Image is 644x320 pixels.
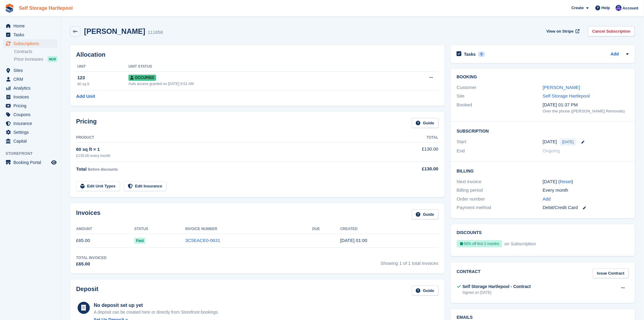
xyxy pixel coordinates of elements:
[543,148,560,153] span: Ongoing
[3,93,58,101] a: menu
[463,283,531,290] div: Self Storage Hartlepool - Contract
[13,66,50,75] span: Sites
[611,51,619,58] a: Add
[77,74,128,81] div: 123
[76,286,98,296] h2: Deposit
[3,158,58,167] a: menu
[16,3,75,13] a: Self Storage Hartlepool
[94,302,219,309] div: No deposit set up yet
[457,128,629,134] h2: Subscription
[128,81,388,87] div: Auto access granted on [DATE] 6:01 AM
[3,75,58,84] a: menu
[13,128,50,137] span: Settings
[76,166,87,172] span: Total
[412,286,439,296] a: Guide
[572,5,584,11] span: Create
[560,179,572,184] a: Reset
[383,142,439,162] td: £130.00
[76,93,95,100] a: Add Unit
[13,75,50,84] span: CRM
[13,110,50,119] span: Coupons
[14,49,58,55] a: Contracts
[457,315,629,320] h2: Emails
[128,62,388,72] th: Unit Status
[13,137,50,145] span: Capital
[13,158,50,167] span: Booking Portal
[13,39,50,48] span: Subscriptions
[543,101,629,108] div: [DATE] 01:37 PM
[593,268,629,279] a: Issue Contract
[76,146,383,153] div: 60 sq ft × 1
[340,238,367,243] time: 2025-10-03 00:00:43 UTC
[547,28,574,34] span: View on Stripe
[76,255,107,261] div: Total Invoiced
[84,27,145,35] h2: [PERSON_NAME]
[14,56,43,62] span: Price increases
[13,22,50,30] span: Home
[3,30,58,39] a: menu
[3,84,58,92] a: menu
[14,56,58,62] a: Price increases NEW
[588,26,635,36] a: Cancel Subscription
[5,151,61,157] span: Storefront
[13,101,50,110] span: Pricing
[76,224,134,234] th: Amount
[457,75,629,80] h2: Booking
[543,108,629,114] div: Over the phone ([PERSON_NAME] Removals)
[412,209,439,219] a: Guide
[50,159,58,166] a: Preview store
[76,133,383,143] th: Product
[543,85,580,90] a: [PERSON_NAME]
[457,268,481,279] h2: Contract
[94,309,219,315] p: A deposit can be created here or directly from Storefront bookings.
[457,230,629,235] h2: Discounts
[560,138,577,146] span: [DATE]
[3,128,58,137] a: menu
[543,93,590,98] a: Self Storage Hartlepool
[543,178,629,185] div: [DATE] ( )
[544,26,581,36] a: View on Stripe
[76,209,100,219] h2: Invoices
[457,101,543,114] div: Booked
[13,30,50,39] span: Tasks
[457,93,543,100] div: Site
[76,118,97,128] h2: Pricing
[457,148,543,155] div: End
[76,51,439,58] h2: Allocation
[77,81,128,87] div: 60 sq ft
[3,39,58,48] a: menu
[76,181,120,191] a: Edit Unit Types
[3,66,58,75] a: menu
[47,56,58,62] div: NEW
[602,5,610,11] span: Help
[148,29,163,36] div: 111658
[312,224,340,234] th: Due
[463,290,531,295] div: Signed on [DATE]
[457,196,543,203] div: Order number
[383,133,439,143] th: Total
[185,238,220,243] a: 3C5EACE0-0631
[124,181,167,191] a: Edit Insurance
[185,224,312,234] th: Invoice Number
[3,101,58,110] a: menu
[457,240,502,247] div: 50% off first 2 months
[623,5,639,11] span: Account
[464,52,476,57] h2: Tasks
[457,168,629,174] h2: Billing
[13,93,50,101] span: Invoices
[457,187,543,194] div: Billing period
[134,224,185,234] th: Status
[76,153,383,158] div: £130.00 every month
[616,5,622,11] img: Sean Wood
[543,138,557,145] time: 2025-10-03 00:00:00 UTC
[543,196,551,203] a: Add
[128,75,156,81] span: Occupied
[543,187,629,194] div: Every month
[3,137,58,145] a: menu
[457,178,543,185] div: Next invoice
[3,119,58,128] a: menu
[457,84,543,91] div: Customer
[76,234,134,247] td: £65.00
[5,4,14,13] img: stora-icon-8386f47178a22dfd0bd8f6a31ec36ba5ce8667c1dd55bd0f319d3a0aa187defe.svg
[13,84,50,92] span: Analytics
